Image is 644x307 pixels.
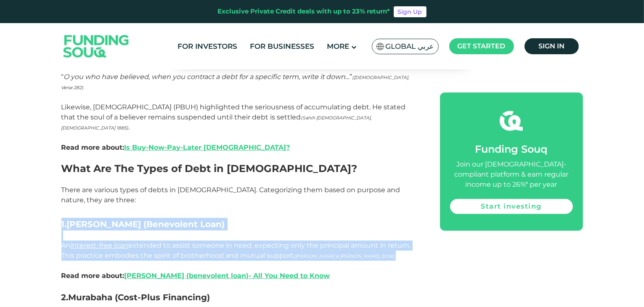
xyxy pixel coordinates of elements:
h3: 2. [61,291,421,304]
p: An extended to assist someone in need, expecting only the principal amount in return. This practi... [61,230,421,281]
div: Join our [DEMOGRAPHIC_DATA]-compliant platform & earn regular income up to 26%* per year [450,159,573,190]
span: More [327,42,349,50]
h3: 1. [61,205,421,230]
a: Sign in [525,38,579,54]
span: ([PERSON_NAME] & [PERSON_NAME], 2008) [294,254,395,259]
strong: Read more about: [61,272,330,280]
a: Sign Up [394,6,427,17]
span: Global عربي [386,42,434,51]
a: Start investing [450,199,573,214]
span: Funding Souq [475,143,548,155]
strong: Read more about: [61,143,290,151]
h2: What Are The Types of Debt in [DEMOGRAPHIC_DATA]? [61,163,421,175]
span: Sign in [538,42,564,50]
p: “ …” [61,62,421,92]
strong: [PERSON_NAME] (Benevolent Loan) [67,219,225,229]
img: SA Flag [376,43,384,50]
a: For Businesses [248,40,316,53]
p: There are various types of debts in [DEMOGRAPHIC_DATA]. Categorizing them based on purpose and na... [61,185,421,205]
img: fsicon [500,109,523,132]
a: Is Buy-Now-Pay-Later [DEMOGRAPHIC_DATA]? [125,143,290,151]
span: Get started [458,42,506,50]
em: O you who have believed, when you contract a debt for a specific term, write it down [64,73,346,81]
div: Exclusive Private Credit deals with up to 23% return* [218,7,390,16]
a: For Investors [175,40,239,53]
strong: Murabaha (Cost-Plus Financing) [69,292,210,302]
img: Logo [55,25,138,68]
a: [PERSON_NAME] (benevolent loan)- All You Need to Know [125,272,330,280]
a: interest-free loan [71,241,129,249]
p: Likewise, [DEMOGRAPHIC_DATA] (PBUH) highlighted the seriousness of accumulating debt. He stated t... [61,92,421,163]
